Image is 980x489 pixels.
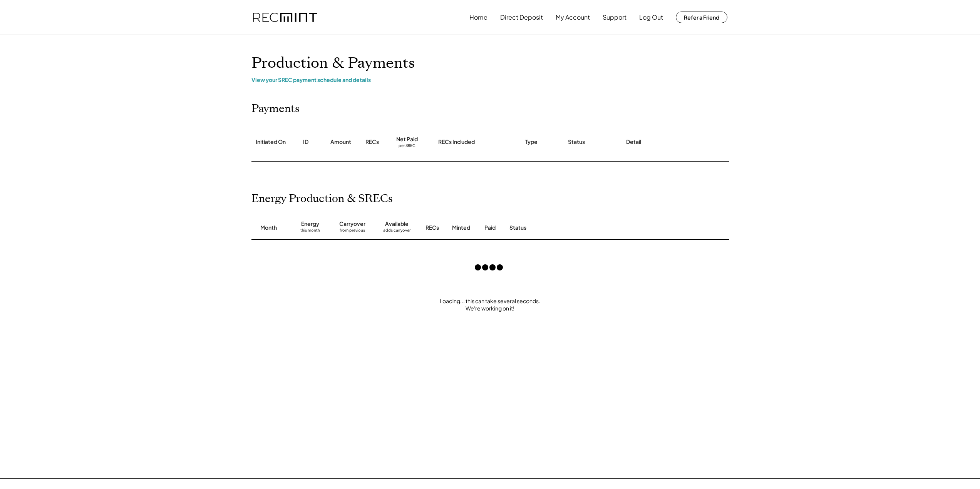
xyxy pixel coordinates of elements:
[396,135,418,143] div: Net Paid
[426,224,439,232] div: RECs
[556,10,590,25] button: My Account
[452,224,470,232] div: Minted
[525,138,538,146] div: Type
[251,102,300,115] h2: Payments
[469,10,487,25] button: Home
[251,192,393,205] h2: Energy Production & SRECs
[568,138,585,146] div: Status
[484,224,496,232] div: Paid
[253,13,317,22] img: recmint-logotype%403x.png
[603,10,627,25] button: Support
[339,220,365,228] div: Carryover
[244,297,737,312] div: Loading... this can take several seconds. We're working on it!
[385,220,409,228] div: Available
[676,12,727,23] button: Refer a Friend
[300,228,320,235] div: this month
[340,228,365,235] div: from previous
[330,138,351,146] div: Amount
[639,10,663,25] button: Log Out
[256,138,286,146] div: Initiated On
[303,138,308,146] div: ID
[399,143,415,149] div: per SREC
[365,138,379,146] div: RECs
[626,138,641,146] div: Detail
[500,10,543,25] button: Direct Deposit
[438,138,475,146] div: RECs Included
[383,228,410,235] div: adds carryover
[251,76,729,83] div: View your SREC payment schedule and details
[509,224,640,232] div: Status
[260,224,277,232] div: Month
[251,54,729,72] h1: Production & Payments
[301,220,319,228] div: Energy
